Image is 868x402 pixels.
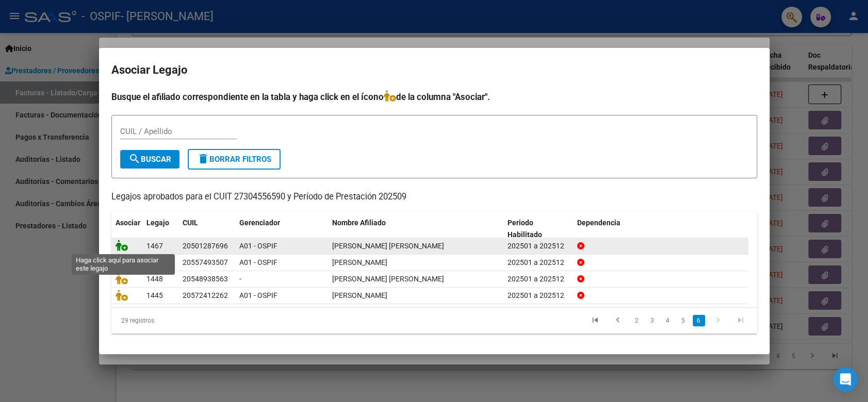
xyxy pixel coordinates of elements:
a: 2 [631,315,643,326]
span: Asociar [116,219,140,227]
span: - [239,275,241,283]
span: Dependencia [577,219,620,227]
button: Buscar [120,150,179,169]
li: page 2 [629,312,645,329]
h2: Asociar Legajo [111,60,757,80]
div: 20557493507 [183,257,228,269]
div: 202501 a 202512 [507,257,569,269]
datatable-header-cell: CUIL [178,212,235,246]
li: page 3 [645,312,660,329]
mat-icon: search [128,153,141,165]
span: A01 - OSPIF [239,258,277,266]
a: go to first page [585,315,605,326]
div: 20501287696 [183,240,228,252]
h4: Busque el afiliado correspondiente en la tabla y haga click en el ícono de la columna "Asociar". [111,90,757,104]
span: 1448 [146,275,163,283]
mat-icon: delete [197,153,209,165]
datatable-header-cell: Asociar [111,212,142,246]
p: Legajos aprobados para el CUIT 27304556590 y Período de Prestación 202509 [111,191,757,204]
a: 3 [646,315,659,326]
datatable-header-cell: Dependencia [573,212,748,246]
span: 1445 [146,291,163,299]
span: Borrar Filtros [197,155,271,164]
a: 5 [677,315,690,326]
span: Buscar [128,155,171,164]
span: Legajo [146,219,169,227]
li: page 4 [660,312,676,329]
div: 202501 a 202512 [507,240,569,252]
a: go to last page [731,315,750,326]
div: Open Intercom Messenger [833,367,858,392]
span: GIMENEZ TIZIANO EZEQUIEL [332,242,444,250]
span: A01 - OSPIF [239,242,277,250]
span: Periodo Habilitado [507,219,542,239]
span: A01 - OSPIF [239,291,277,299]
datatable-header-cell: Legajo [142,212,178,246]
a: go to next page [708,315,728,326]
datatable-header-cell: Periodo Habilitado [503,212,573,246]
span: SILVA GOMEZ ANGEL GABRIEL [332,275,444,283]
button: Borrar Filtros [188,149,281,170]
a: 6 [693,315,705,326]
div: 20572412262 [183,290,228,301]
li: page 6 [691,312,707,329]
span: CUIL [183,219,198,227]
span: CARO MILTON ALESSIO [332,291,387,299]
div: 202501 a 202512 [507,290,569,301]
span: GIMENEZ BENJAMIN GAEL [332,258,387,266]
div: 202501 a 202512 [507,273,569,285]
a: go to previous page [608,315,628,326]
a: 4 [662,315,674,326]
div: 20548938563 [183,273,228,285]
span: 1467 [146,242,163,250]
datatable-header-cell: Nombre Afiliado [328,212,503,246]
span: 1466 [146,258,163,266]
datatable-header-cell: Gerenciador [235,212,328,246]
li: page 5 [676,312,691,329]
span: Nombre Afiliado [332,219,386,227]
span: Gerenciador [239,219,280,227]
div: 29 registros [111,308,239,333]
